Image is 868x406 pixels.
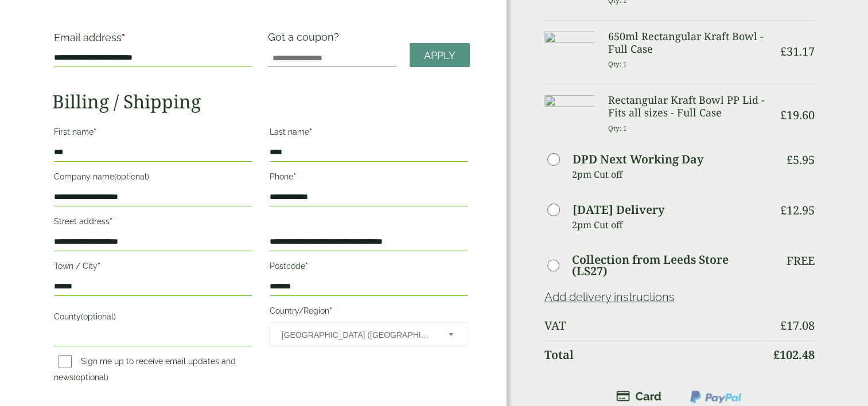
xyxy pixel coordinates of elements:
[544,290,675,304] a: Add delivery instructions
[616,389,661,403] img: stripe.png
[572,254,765,277] label: Collection from Leeds Store (LS27)
[110,217,112,226] abbr: required
[773,347,815,362] bdi: 102.48
[780,107,787,123] span: £
[54,309,252,328] label: County
[114,172,149,181] span: (optional)
[787,254,815,268] p: Free
[573,204,664,216] label: [DATE] Delivery
[54,213,252,233] label: Street address
[293,172,296,181] abbr: required
[787,152,793,167] span: £
[282,323,433,347] span: United Kingdom (UK)
[81,312,116,321] span: (optional)
[122,32,125,44] abbr: required
[54,124,252,143] label: First name
[268,31,344,49] label: Got a coupon?
[572,166,766,183] p: 2pm Cut off
[54,258,252,278] label: Town / City
[787,152,815,167] bdi: 5.95
[98,261,100,271] abbr: required
[94,127,96,136] abbr: required
[270,124,468,143] label: Last name
[73,373,108,382] span: (optional)
[329,306,332,315] abbr: required
[780,318,815,333] bdi: 17.08
[689,389,742,404] img: ppcp-gateway.png
[54,33,252,49] label: Email address
[424,49,456,62] span: Apply
[780,44,815,59] bdi: 31.17
[270,258,468,278] label: Postcode
[270,303,468,322] label: Country/Region
[780,202,787,218] span: £
[544,312,766,339] th: VAT
[780,44,787,59] span: £
[608,30,765,55] h3: 650ml Rectangular Kraft Bowl - Full Case
[270,169,468,188] label: Phone
[780,318,787,333] span: £
[59,355,72,368] input: Sign me up to receive email updates and news(optional)
[780,107,815,123] bdi: 19.60
[305,261,308,271] abbr: required
[773,347,780,362] span: £
[573,154,703,165] label: DPD Next Working Day
[52,91,470,112] h2: Billing / Shipping
[572,216,766,233] p: 2pm Cut off
[608,94,765,119] h3: Rectangular Kraft Bowl PP Lid - Fits all sizes - Full Case
[608,124,627,132] small: Qty: 1
[54,169,252,188] label: Company name
[309,127,312,136] abbr: required
[270,322,468,346] span: Country/Region
[544,341,766,369] th: Total
[54,357,236,385] label: Sign me up to receive email updates and news
[410,43,470,68] a: Apply
[780,202,815,218] bdi: 12.95
[608,60,627,68] small: Qty: 1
